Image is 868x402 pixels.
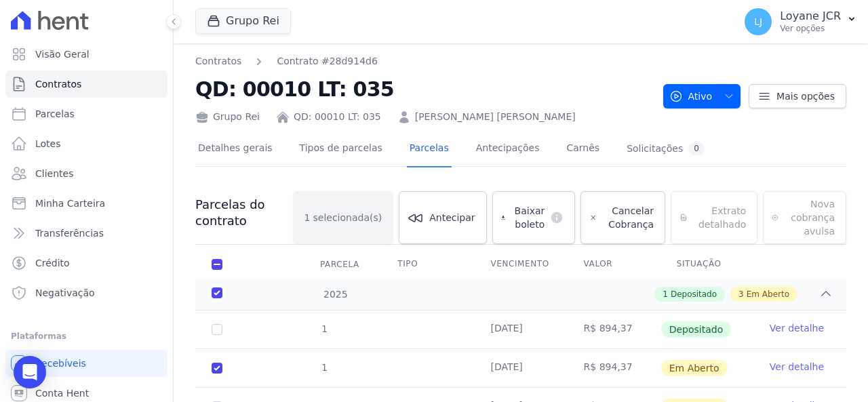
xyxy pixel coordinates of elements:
[35,256,70,270] span: Crédito
[5,190,167,217] a: Minha Carteira
[568,349,660,387] td: R$ 894,37
[195,74,652,104] h2: QD: 00010 LT: 035
[5,279,167,306] a: Negativação
[304,211,311,224] span: 1
[603,204,654,231] span: Cancelar Cobrança
[195,54,378,68] nav: Breadcrumb
[770,321,824,335] a: Ver detalhe
[738,288,744,300] span: 3
[35,226,104,240] span: Transferências
[195,8,291,34] button: Grupo Rei
[734,3,868,41] button: LJ Loyane JCR Ver opções
[627,142,705,155] div: Solicitações
[320,362,328,373] span: 1
[580,191,665,244] a: Cancelar Cobrança
[661,321,732,338] span: Depositado
[35,167,73,180] span: Clientes
[35,197,105,210] span: Minha Carteira
[780,9,841,23] p: Loyane JCR
[660,250,753,279] th: Situação
[429,211,475,224] span: Antecipar
[407,132,452,167] a: Parcelas
[5,100,167,127] a: Parcelas
[35,386,89,400] span: Conta Hent
[212,324,222,335] input: Só é possível selecionar pagamentos em aberto
[304,251,376,278] div: Parcela
[35,286,95,300] span: Negativação
[313,211,382,224] span: selecionada(s)
[473,132,542,167] a: Antecipações
[671,288,717,300] span: Depositado
[399,191,486,244] a: Antecipar
[415,110,576,124] a: [PERSON_NAME] [PERSON_NAME]
[663,288,668,300] span: 1
[195,54,241,68] a: Contratos
[747,288,789,300] span: Em Aberto
[624,132,707,167] a: Solicitações0
[661,360,728,376] span: Em Aberto
[11,328,162,344] div: Plataformas
[688,142,705,155] div: 0
[294,110,381,124] a: QD: 00010 LT: 035
[669,84,713,108] span: Ativo
[35,107,75,121] span: Parcelas
[663,84,741,108] button: Ativo
[381,250,474,279] th: Tipo
[780,23,841,34] p: Ver opções
[749,84,846,108] a: Mais opções
[754,17,762,26] span: LJ
[5,41,167,68] a: Visão Geral
[5,249,167,277] a: Crédito
[474,310,567,348] td: [DATE]
[195,54,652,68] nav: Breadcrumb
[474,349,567,387] td: [DATE]
[14,356,46,388] div: Open Intercom Messenger
[770,360,824,374] a: Ver detalhe
[320,323,328,334] span: 1
[297,132,385,167] a: Tipos de parcelas
[474,250,567,279] th: Vencimento
[35,357,86,370] span: Recebíveis
[35,47,90,61] span: Visão Geral
[195,132,275,167] a: Detalhes gerais
[277,54,378,68] a: Contrato #28d914d6
[5,160,167,187] a: Clientes
[564,132,602,167] a: Carnês
[5,71,167,98] a: Contratos
[35,77,81,91] span: Contratos
[5,350,167,377] a: Recebíveis
[5,220,167,247] a: Transferências
[212,363,222,374] input: default
[195,197,293,229] h3: Parcelas do contrato
[568,250,660,279] th: Valor
[5,130,167,157] a: Lotes
[568,310,660,348] td: R$ 894,37
[195,110,260,124] div: Grupo Rei
[35,137,61,150] span: Lotes
[776,89,835,103] span: Mais opções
